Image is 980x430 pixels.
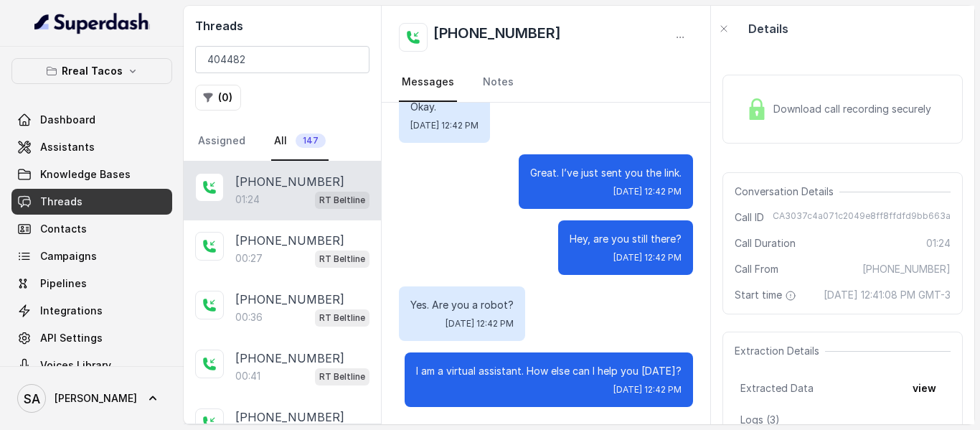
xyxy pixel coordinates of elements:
a: Contacts [11,216,172,242]
p: [PHONE_NUMBER] [235,232,344,249]
p: [PHONE_NUMBER] [235,350,344,367]
span: Dashboard [40,113,95,127]
span: Campaigns [40,249,97,263]
span: Threads [40,195,83,209]
input: Search by Call ID or Phone Number [195,46,369,73]
span: Call From [735,262,778,276]
p: 00:41 [235,369,260,383]
p: 00:27 [235,251,263,266]
a: Dashboard [11,107,172,133]
span: [PERSON_NAME] [55,391,137,406]
p: I am a virtual assistant. How else can I help you [DATE]? [416,364,682,378]
p: RT Beltline [319,311,365,325]
p: [PHONE_NUMBER] [235,173,344,190]
a: Knowledge Bases [11,162,172,187]
a: Campaigns [11,243,172,269]
span: Conversation Details [735,184,839,199]
span: [PHONE_NUMBER] [862,262,951,276]
p: Yes. Are you a robot? [410,298,514,312]
span: [DATE] 12:42 PM [613,186,682,197]
p: Logs ( 3 ) [740,413,945,427]
span: [DATE] 12:42 PM [446,318,514,329]
img: light.svg [34,11,150,34]
p: RT Beltline [319,252,365,266]
a: Pipelines [11,271,172,296]
p: [PHONE_NUMBER] [235,291,344,308]
p: Okay. [410,100,479,114]
nav: Tabs [399,63,693,102]
span: Voices Library [40,358,111,373]
span: Assistants [40,140,95,154]
button: Rreal Tacos [11,58,172,84]
p: RT Beltline [319,370,365,384]
a: Notes [480,63,517,102]
span: Start time [735,288,799,302]
a: API Settings [11,325,172,351]
p: Hey, are you still there? [570,232,682,246]
a: Messages [399,63,457,102]
h2: Threads [195,17,369,34]
span: Knowledge Bases [40,167,131,182]
a: Voices Library [11,352,172,378]
span: [DATE] 12:42 PM [410,120,479,131]
button: view [904,375,945,401]
span: Extracted Data [740,381,814,396]
span: CA3037c4a071c2049e8ff8ffdfd9bb663a [773,210,951,225]
a: Integrations [11,298,172,324]
nav: Tabs [195,122,369,161]
span: [DATE] 12:41:08 PM GMT-3 [824,288,951,302]
text: SA [24,391,40,406]
span: [DATE] 12:42 PM [613,252,682,263]
a: All147 [271,122,329,161]
span: [DATE] 12:42 PM [613,384,682,396]
h2: [PHONE_NUMBER] [433,23,561,52]
span: Call ID [735,210,764,225]
span: 147 [296,134,326,148]
span: Integrations [40,304,103,318]
p: RT Beltline [319,193,365,207]
p: Rreal Tacos [62,62,123,80]
a: Assistants [11,134,172,160]
p: [PHONE_NUMBER] [235,408,344,426]
p: Great. I’ve just sent you the link. [530,166,682,180]
span: API Settings [40,331,103,345]
a: Threads [11,189,172,215]
span: Download call recording securely [773,102,937,116]
span: Call Duration [735,236,796,251]
img: Lock Icon [746,98,768,120]
a: [PERSON_NAME] [11,378,172,419]
span: Pipelines [40,276,87,291]
span: Extraction Details [735,344,825,358]
button: (0) [195,85,241,111]
span: Contacts [40,222,87,236]
a: Assigned [195,122,248,161]
p: 01:24 [235,192,260,207]
span: 01:24 [926,236,951,251]
p: 00:36 [235,310,263,324]
p: Details [748,20,788,37]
